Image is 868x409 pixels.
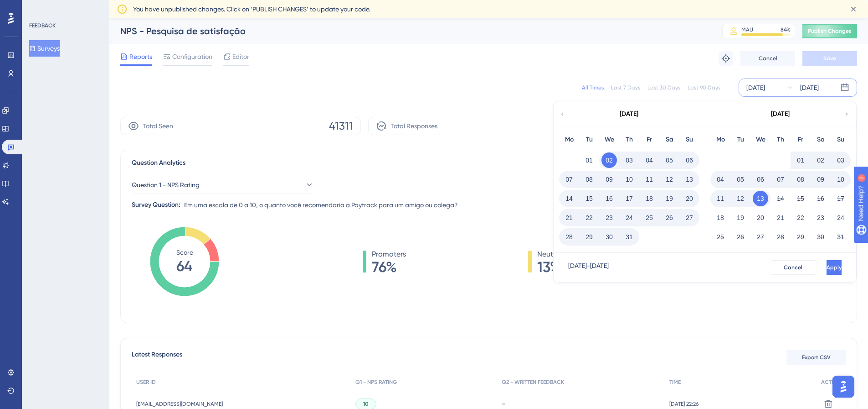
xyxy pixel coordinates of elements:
span: Neutrals [537,249,565,260]
button: 12 [733,191,748,206]
button: 26 [662,210,677,225]
span: Promoters [372,249,406,260]
button: 10 [621,172,637,187]
div: [DATE] - [DATE] [568,260,609,275]
button: 22 [581,210,597,225]
span: Configuration [172,51,212,62]
button: Apply [827,260,842,275]
div: Mo [710,134,730,145]
button: 16 [813,191,828,206]
span: Total Responses [390,121,437,131]
button: 15 [793,191,808,206]
button: 04 [642,152,657,168]
div: Survey Question: [132,199,180,210]
span: Editor [232,51,249,62]
button: 10 [833,172,848,187]
button: 16 [601,191,617,206]
div: [DATE] [800,82,819,93]
div: Mo [559,134,579,145]
button: 17 [833,191,848,206]
button: 21 [561,210,577,225]
button: Cancel [769,260,817,275]
div: Fr [639,134,659,145]
button: 20 [753,210,768,225]
span: Need Help? [21,2,57,13]
div: Sa [811,134,831,145]
button: 14 [561,191,577,206]
span: [DATE] 22:26 [669,400,699,408]
span: Q2 - WRITTEN FEEDBACK [502,378,564,386]
button: 18 [642,191,657,206]
div: Tu [579,134,599,145]
button: 28 [561,229,577,245]
button: 04 [713,172,728,187]
button: 05 [733,172,748,187]
div: [DATE] [746,82,765,93]
button: 08 [581,172,597,187]
div: We [750,134,770,145]
span: Cancel [759,55,777,62]
button: 09 [813,172,828,187]
iframe: UserGuiding AI Assistant Launcher [830,373,857,400]
div: MAU [741,26,753,33]
button: 25 [713,229,728,245]
div: [DATE] [620,109,638,120]
button: 26 [733,229,748,245]
span: Question Analytics [132,157,185,168]
button: 19 [662,191,677,206]
button: 24 [833,210,848,225]
button: 06 [753,172,768,187]
button: 19 [733,210,748,225]
span: 10 [363,400,369,408]
div: Last 90 Days [688,84,720,91]
div: NPS - Pesquisa de satisfação [120,25,699,37]
button: 23 [601,210,617,225]
button: 22 [793,210,808,225]
span: Save [823,55,836,62]
div: We [599,134,619,145]
span: Reports [129,51,152,62]
span: Export CSV [802,354,831,361]
span: USER ID [136,378,156,386]
button: Save [802,51,857,66]
div: Sa [659,134,679,145]
button: 20 [682,191,697,206]
button: 30 [813,229,828,245]
button: 29 [581,229,597,245]
div: Last 7 Days [611,84,640,91]
button: 14 [773,191,788,206]
div: All Times [582,84,604,91]
button: 25 [642,210,657,225]
button: 12 [662,172,677,187]
button: 02 [601,152,617,168]
span: Apply [827,264,842,271]
div: - [502,399,660,408]
span: 76% [372,260,406,274]
button: 24 [621,210,637,225]
span: Latest Responses [132,349,182,366]
div: Last 30 Days [647,84,680,91]
button: 02 [813,152,828,168]
div: Th [770,134,791,145]
button: 27 [753,229,768,245]
button: Surveys [29,40,60,57]
span: Publish Changes [808,27,852,35]
span: 41311 [329,119,353,133]
button: 31 [621,229,637,245]
button: Publish Changes [802,24,857,38]
button: 27 [682,210,697,225]
span: Q1 - NPS RATING [355,378,397,386]
span: ACTION [821,378,841,386]
span: 13% [537,260,565,274]
div: Fr [791,134,811,145]
div: 2 [63,5,66,12]
button: 03 [621,152,637,168]
tspan: Score [176,249,193,256]
button: 31 [833,229,848,245]
button: Cancel [740,51,795,66]
span: You have unpublished changes. Click on ‘PUBLISH CHANGES’ to update your code. [133,4,370,15]
button: 30 [601,229,617,245]
span: Cancel [784,264,802,271]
